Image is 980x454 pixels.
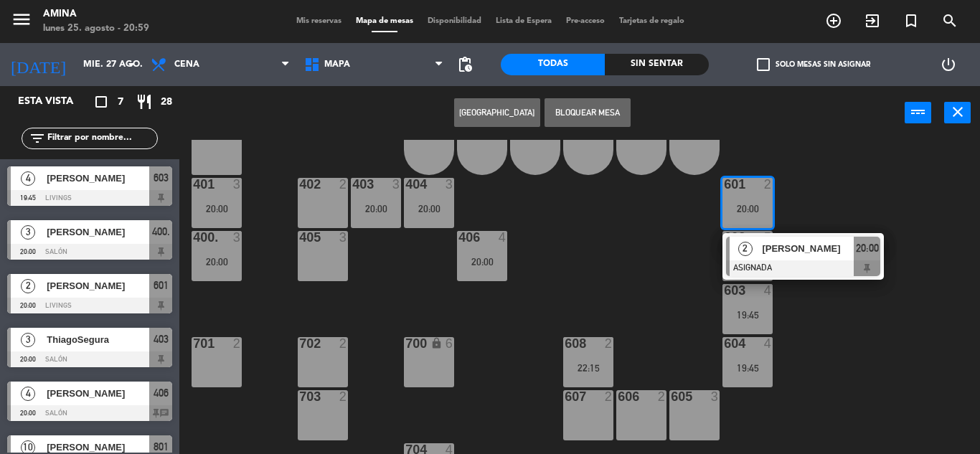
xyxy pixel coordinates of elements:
[161,94,172,110] span: 28
[658,390,666,403] div: 2
[903,12,920,29] i: turned_in_not
[47,332,149,347] span: ThiagoSegura
[565,390,565,403] div: 607
[289,17,349,25] span: Mis reservas
[123,56,140,73] i: arrow_drop_down
[605,337,613,350] div: 2
[764,337,773,350] div: 4
[47,278,149,293] span: [PERSON_NAME]
[154,384,169,402] span: 406
[618,390,618,403] div: 606
[299,178,300,191] div: 402
[724,178,725,191] div: 601
[351,204,401,214] div: 20:00
[764,178,773,191] div: 2
[671,390,672,403] div: 605
[420,17,489,25] span: Disponibilidad
[192,204,242,214] div: 20:00
[21,387,35,401] span: 4
[722,363,773,373] div: 19:45
[724,337,725,350] div: 604
[825,12,842,29] i: add_circle_outline
[47,171,149,186] span: [PERSON_NAME]
[864,12,881,29] i: exit_to_app
[764,231,773,244] div: 5
[764,284,773,297] div: 4
[605,390,613,403] div: 2
[559,17,612,25] span: Pre-acceso
[711,390,720,403] div: 3
[757,58,870,71] label: Solo mesas sin asignar
[233,337,242,350] div: 2
[944,102,971,123] button: close
[29,130,46,147] i: filter_list
[46,131,157,146] input: Filtrar por nombre...
[446,178,454,191] div: 3
[21,333,35,347] span: 3
[349,17,420,25] span: Mapa de mesas
[612,17,692,25] span: Tarjetas de regalo
[499,231,507,244] div: 4
[456,56,473,73] span: pending_actions
[339,178,348,191] div: 2
[233,231,242,244] div: 3
[299,390,300,403] div: 703
[910,103,927,120] i: power_input
[430,337,443,349] i: lock
[47,224,149,240] span: [PERSON_NAME]
[193,178,194,191] div: 401
[458,231,459,244] div: 406
[324,60,350,70] span: Mapa
[43,7,149,22] div: Amina
[154,331,169,348] span: 403
[404,204,454,214] div: 20:00
[174,60,199,70] span: Cena
[193,337,194,350] div: 701
[454,98,540,127] button: [GEOGRAPHIC_DATA]
[93,93,110,110] i: crop_square
[489,17,559,25] span: Lista de Espera
[193,231,194,244] div: 400.
[21,225,35,240] span: 3
[47,386,149,401] span: [PERSON_NAME]
[21,279,35,293] span: 2
[7,93,103,110] div: Esta vista
[856,240,879,257] span: 20:00
[192,257,242,267] div: 20:00
[339,390,348,403] div: 2
[152,223,170,240] span: 400.
[722,310,773,320] div: 19:45
[446,337,454,350] div: 6
[392,178,401,191] div: 3
[724,231,725,244] div: 602
[757,58,770,71] span: check_box_outline_blank
[136,93,153,110] i: restaurant
[352,178,353,191] div: 403
[724,284,725,297] div: 603
[738,242,753,256] span: 2
[405,337,406,350] div: 700
[405,178,406,191] div: 404
[722,204,773,214] div: 20:00
[605,54,709,75] div: Sin sentar
[762,241,854,256] span: [PERSON_NAME]
[43,22,149,36] div: lunes 25. agosto - 20:59
[941,12,958,29] i: search
[233,178,242,191] div: 3
[11,9,32,35] button: menu
[501,54,605,75] div: Todas
[154,169,169,186] span: 603
[940,56,957,73] i: power_settings_new
[154,277,169,294] span: 601
[563,363,613,373] div: 22:15
[118,94,123,110] span: 7
[299,231,300,244] div: 405
[457,257,507,267] div: 20:00
[949,103,966,120] i: close
[11,9,32,30] i: menu
[545,98,631,127] button: Bloquear Mesa
[339,231,348,244] div: 3
[21,171,35,186] span: 4
[565,337,565,350] div: 608
[339,337,348,350] div: 2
